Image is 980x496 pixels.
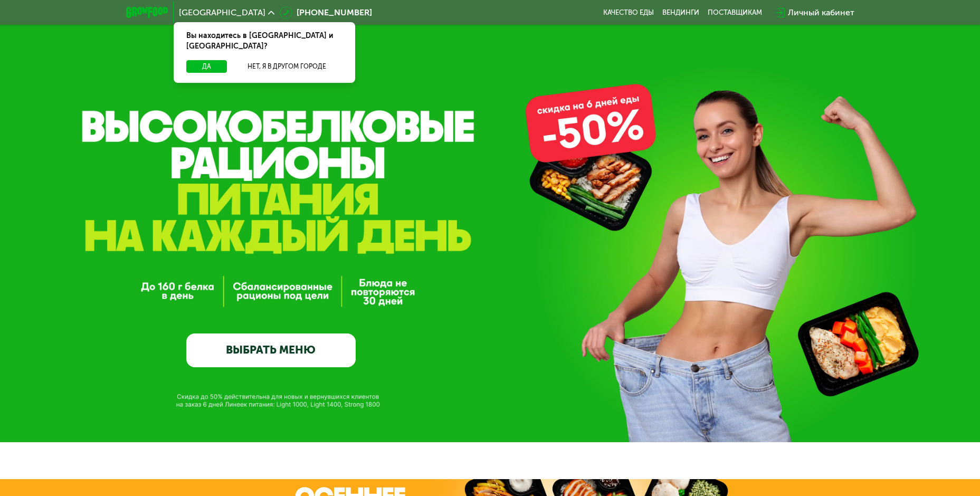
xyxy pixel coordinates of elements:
a: Качество еды [603,8,654,17]
button: Нет, я в другом городе [231,60,342,73]
a: [PHONE_NUMBER] [280,6,372,19]
a: ВЫБРАТЬ МЕНЮ [186,333,356,367]
span: [GEOGRAPHIC_DATA] [179,8,265,17]
div: поставщикам [708,8,762,17]
button: Да [186,60,227,73]
a: Вендинги [662,8,699,17]
div: Вы находитесь в [GEOGRAPHIC_DATA] и [GEOGRAPHIC_DATA]? [174,22,355,60]
div: Личный кабинет [788,6,854,19]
